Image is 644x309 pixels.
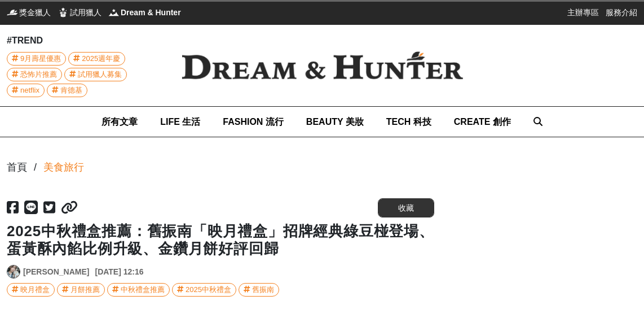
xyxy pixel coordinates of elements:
[378,198,434,217] button: 收藏
[454,117,511,127] span: CREATE 創作
[7,7,18,18] img: 獎金獵人
[108,7,120,18] img: Dream & Hunter
[82,53,120,65] span: 2025週年慶
[78,68,122,81] span: 試用獵人募集
[7,52,66,66] a: 9月壽星優惠
[172,283,236,297] a: 2025中秋禮盒
[34,160,37,175] div: /
[102,117,138,127] span: 所有文章
[107,283,170,297] a: 中秋禮盒推薦
[239,283,279,297] a: 舊振南
[606,7,637,18] a: 服務介紹
[7,283,55,297] a: 映月禮盒
[7,265,20,278] a: Avatar
[165,34,480,97] img: Dream & Hunter
[57,283,105,297] a: 月餅推薦
[121,284,165,296] div: 中秋禮盒推薦
[68,52,125,66] a: 2025週年慶
[306,107,364,137] a: BEAUTY 美妝
[47,84,87,97] a: 肯德基
[102,107,138,137] a: 所有文章
[58,7,69,18] img: 試用獵人
[454,107,511,137] a: CREATE 創作
[386,117,431,127] span: TECH 科技
[160,107,200,137] a: LIFE 生活
[7,34,165,47] div: #TREND
[7,7,51,18] a: 獎金獵人獎金獵人
[20,53,61,65] span: 9月壽星優惠
[20,284,50,296] div: 映月禮盒
[160,117,200,127] span: LIFE 生活
[20,84,39,97] span: netflix
[252,284,274,296] div: 舊振南
[108,7,181,18] a: Dream & HunterDream & Hunter
[386,107,431,137] a: TECH 科技
[23,266,89,278] a: [PERSON_NAME]
[7,84,45,97] a: netflix
[95,266,143,278] div: [DATE] 12:16
[186,284,231,296] div: 2025中秋禮盒
[223,117,284,127] span: FASHION 流行
[306,117,364,127] span: BEAUTY 美妝
[64,68,127,81] a: 試用獵人募集
[19,7,51,18] span: 獎金獵人
[121,7,181,18] span: Dream & Hunter
[70,284,100,296] div: 月餅推薦
[223,107,284,137] a: FASHION 流行
[58,7,102,18] a: 試用獵人試用獵人
[567,7,599,18] a: 主辦專區
[7,68,62,81] a: 恐怖片推薦
[7,266,20,278] img: Avatar
[7,160,27,175] div: 首頁
[7,223,434,258] h1: 2025中秋禮盒推薦：舊振南「映月禮盒」招牌經典綠豆椪登場、蛋黃酥內餡比例升級、金鑽月餅好評回歸
[43,160,84,175] a: 美食旅行
[20,68,57,81] span: 恐怖片推薦
[60,84,82,97] span: 肯德基
[70,7,102,18] span: 試用獵人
